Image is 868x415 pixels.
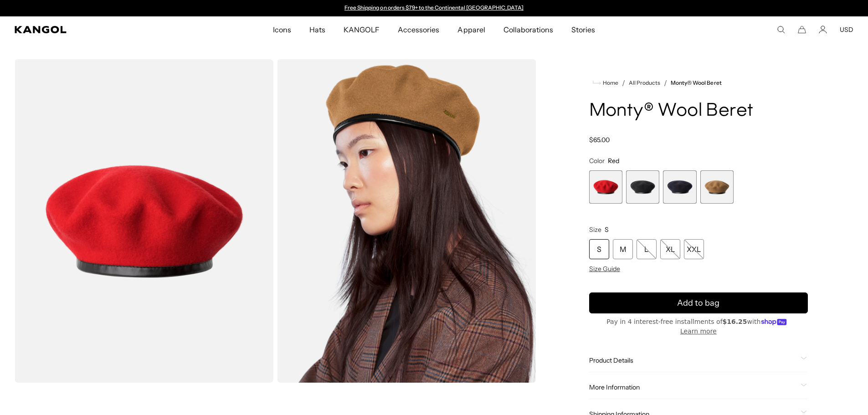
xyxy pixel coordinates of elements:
h1: Monty® Wool Beret [589,101,808,121]
div: S [589,239,609,259]
div: Announcement [340,5,528,12]
span: S [605,225,609,234]
span: Stories [571,16,595,43]
span: Size Guide [589,265,620,273]
span: $65.00 [589,136,610,144]
a: Monty® Wool Beret [671,80,721,86]
a: KANGOLF [334,16,389,43]
div: XXL [684,239,704,259]
div: 3 of 4 [663,170,696,204]
span: KANGOLF [344,16,380,43]
button: USD [840,26,853,34]
nav: breadcrumbs [589,77,808,88]
a: Account [819,26,827,34]
span: Icons [273,16,291,43]
label: Dark Blue [663,170,696,204]
slideshow-component: Announcement bar [340,5,528,12]
div: L [637,239,657,259]
div: XL [660,239,680,259]
div: 1 of 4 [589,170,622,204]
div: 1 of 2 [340,5,528,12]
span: Apparel [457,16,485,43]
span: Collaborations [503,16,553,43]
button: Add to bag [589,292,808,313]
a: All Products [629,80,660,86]
label: Wood [700,170,734,204]
span: More Information [589,383,797,391]
span: Add to bag [677,297,719,309]
div: M [613,239,633,259]
label: Red [589,170,622,204]
a: Kangol [15,26,180,33]
a: Collaborations [494,16,562,43]
a: Accessories [389,16,448,43]
a: Free Shipping on orders $79+ to the Continental [GEOGRAPHIC_DATA] [344,4,524,11]
a: Home [593,79,618,87]
div: 2 of 4 [626,170,659,204]
img: wood [277,59,536,383]
label: Black [626,170,659,204]
a: Hats [300,16,334,43]
div: 4 of 4 [700,170,734,204]
span: Accessories [398,16,439,43]
span: Red [608,157,619,165]
img: color-red [15,59,273,383]
a: Icons [264,16,300,43]
span: Color [589,157,605,165]
summary: Search here [777,26,785,34]
a: Stories [562,16,604,43]
li: / [660,77,667,88]
span: Hats [309,16,325,43]
span: Size [589,225,601,234]
span: Home [601,80,618,86]
span: Product Details [589,356,797,364]
li: / [618,77,625,88]
button: Cart [798,26,806,34]
a: Apparel [448,16,494,43]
